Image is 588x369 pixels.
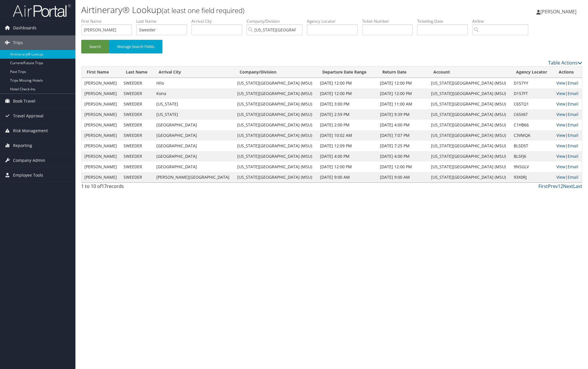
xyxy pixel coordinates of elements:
[553,99,582,109] td: |
[563,183,573,189] a: Next
[377,120,428,130] td: [DATE] 4:00 PM
[13,35,23,50] span: Trips
[568,91,578,96] a: Email
[511,130,553,141] td: C3VMQK
[153,162,234,172] td: [GEOGRAPHIC_DATA]
[234,78,317,88] td: [US_STATE][GEOGRAPHIC_DATA] (MSU)
[82,78,121,88] td: [PERSON_NAME]
[377,130,428,141] td: [DATE] 7:07 PM
[234,109,317,120] td: [US_STATE][GEOGRAPHIC_DATA] (MSU)
[82,109,121,120] td: [PERSON_NAME]
[511,78,553,88] td: D157YY
[556,132,565,138] a: View
[377,172,428,182] td: [DATE] 9:00 AM
[234,67,317,78] th: Company/Division
[81,40,109,53] button: Search
[317,120,377,130] td: [DATE] 2:00 PM
[13,21,37,35] span: Dashboards
[573,183,582,189] a: Last
[568,112,578,117] a: Email
[121,172,153,182] td: SWEEDER
[153,88,234,99] td: Kona
[121,88,153,99] td: SWEEDER
[548,60,582,66] a: Table Actions
[553,172,582,182] td: |
[558,183,560,189] a: 1
[121,99,153,109] td: SWEEDER
[538,183,548,189] a: First
[556,143,565,148] a: View
[121,67,153,78] th: Last Name: activate to sort column ascending
[82,162,121,172] td: [PERSON_NAME]
[377,109,428,120] td: [DATE] 9:39 PM
[428,120,511,130] td: [US_STATE][GEOGRAPHIC_DATA] (MSU)
[377,141,428,151] td: [DATE] 7:25 PM
[234,99,317,109] td: [US_STATE][GEOGRAPHIC_DATA] (MSU)
[511,172,553,182] td: 93X0RJ
[377,67,428,78] th: Return Date: activate to sort column ascending
[428,99,511,109] td: [US_STATE][GEOGRAPHIC_DATA] (MSU)
[362,18,417,24] label: Ticket Number
[153,67,234,78] th: Arrival City: activate to sort column ascending
[307,18,362,24] label: Agency Locator
[556,80,565,86] a: View
[553,120,582,130] td: |
[568,122,578,128] a: Email
[13,4,71,17] img: airportal-logo.png
[428,78,511,88] td: [US_STATE][GEOGRAPHIC_DATA] (MSU)
[568,132,578,138] a: Email
[548,183,558,189] a: Prev
[540,8,576,15] span: [PERSON_NAME]
[317,141,377,151] td: [DATE] 12:09 PM
[234,120,317,130] td: [US_STATE][GEOGRAPHIC_DATA] (MSU)
[560,183,563,189] a: 2
[417,18,472,24] label: Ticketing Date
[568,153,578,159] a: Email
[234,151,317,162] td: [US_STATE][GEOGRAPHIC_DATA] (MSU)
[556,164,565,169] a: View
[317,130,377,141] td: [DATE] 10:02 AM
[317,109,377,120] td: [DATE] 2:59 PM
[13,138,32,153] span: Reporting
[568,164,578,169] a: Email
[553,88,582,99] td: |
[317,67,377,78] th: Departure Date Range: activate to sort column ascending
[234,162,317,172] td: [US_STATE][GEOGRAPHIC_DATA] (MSU)
[82,151,121,162] td: [PERSON_NAME]
[428,109,511,120] td: [US_STATE][GEOGRAPHIC_DATA] (MSU)
[553,130,582,141] td: |
[153,99,234,109] td: [US_STATE]
[153,151,234,162] td: [GEOGRAPHIC_DATA]
[556,122,565,128] a: View
[121,151,153,162] td: SWEEDER
[13,153,45,168] span: Company Admin
[247,18,307,24] label: Company/Division
[377,88,428,99] td: [DATE] 12:00 PM
[317,162,377,172] td: [DATE] 12:00 PM
[568,80,578,86] a: Email
[234,172,317,182] td: [US_STATE][GEOGRAPHIC_DATA] (MSU)
[82,88,121,99] td: [PERSON_NAME]
[472,18,533,24] label: Airline
[13,94,35,108] span: Book Travel
[109,40,162,53] button: Manage Search Fields
[553,141,582,151] td: |
[13,123,48,138] span: Risk Management
[82,120,121,130] td: [PERSON_NAME]
[234,141,317,151] td: [US_STATE][GEOGRAPHIC_DATA] (MSU)
[428,172,511,182] td: [US_STATE][GEOGRAPHIC_DATA] (MSU)
[556,112,565,117] a: View
[191,18,247,24] label: Arrival City
[317,99,377,109] td: [DATE] 3:00 PM
[553,151,582,162] td: |
[536,3,582,20] a: [PERSON_NAME]
[556,101,565,107] a: View
[428,162,511,172] td: [US_STATE][GEOGRAPHIC_DATA] (MSU)
[102,183,107,189] span: 17
[428,151,511,162] td: [US_STATE][GEOGRAPHIC_DATA] (MSU)
[553,109,582,120] td: |
[317,78,377,88] td: [DATE] 12:00 PM
[428,141,511,151] td: [US_STATE][GEOGRAPHIC_DATA] (MSU)
[81,183,200,193] div: 1 to 10 of records
[553,67,582,78] th: Actions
